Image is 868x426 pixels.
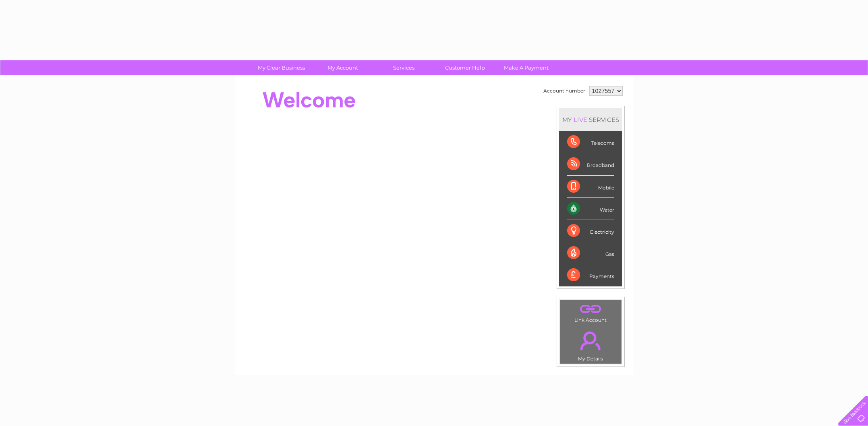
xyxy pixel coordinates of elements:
td: Link Account [559,300,622,325]
div: LIVE [572,116,589,123]
a: Make A Payment [493,60,559,75]
div: Electricity [567,220,614,242]
div: Gas [567,242,614,264]
div: MY SERVICES [559,108,622,131]
div: Broadband [567,153,614,175]
a: My Clear Business [248,60,315,75]
div: Mobile [567,176,614,198]
td: Account number [541,84,587,98]
div: Water [567,198,614,220]
a: . [562,302,619,316]
a: Customer Help [432,60,498,75]
a: . [562,327,619,355]
a: Services [371,60,437,75]
a: My Account [309,60,376,75]
div: Payments [567,264,614,286]
td: My Details [559,325,622,364]
div: Telecoms [567,131,614,153]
